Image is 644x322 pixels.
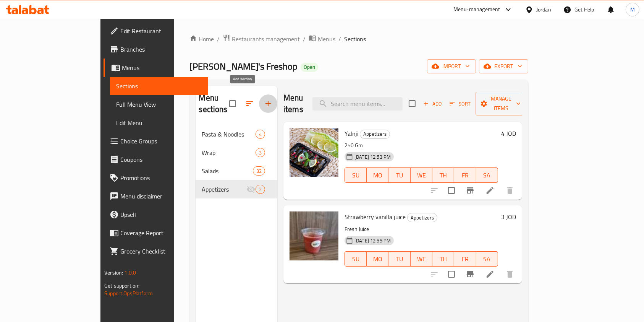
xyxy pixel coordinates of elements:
[367,251,388,267] button: MO
[435,254,451,265] span: TH
[348,170,364,181] span: SU
[501,265,519,283] button: delete
[443,266,460,282] span: Select to update
[420,98,445,110] span: Add item
[445,98,476,110] span: Sort items
[104,132,208,150] a: Choice Groups
[196,180,277,198] div: Appetizers2
[485,186,495,195] a: Edit menu item
[404,96,420,112] span: Select section
[120,173,202,182] span: Promotions
[196,143,277,162] div: Wrap3
[414,170,429,181] span: WE
[104,288,153,298] a: Support.OpsPlatform
[104,150,208,169] a: Coupons
[309,34,335,44] a: Menus
[453,5,500,14] div: Menu-management
[301,63,318,72] div: Open
[501,128,516,139] h6: 4 JOD
[479,170,495,181] span: SA
[196,125,277,143] div: Pasta & Noodles4
[104,242,208,260] a: Grocery Checklist
[433,62,470,71] span: import
[202,130,255,139] span: Pasta & Noodles
[407,213,437,222] div: Appetizers
[120,45,202,54] span: Branches
[630,5,635,14] span: M
[104,22,208,40] a: Edit Restaurant
[476,251,498,267] button: SA
[120,210,202,219] span: Upsell
[351,237,394,244] span: [DATE] 12:55 PM
[411,168,432,183] button: WE
[120,192,202,201] span: Menu disclaimer
[432,251,454,267] button: TH
[202,148,255,157] span: Wrap
[348,254,364,265] span: SU
[104,59,208,77] a: Menus
[116,100,202,109] span: Full Menu View
[120,137,202,146] span: Choice Groups
[199,92,229,115] h2: Menu sections
[408,213,437,222] span: Appetizers
[104,40,208,59] a: Branches
[479,59,528,73] button: export
[435,170,451,181] span: TH
[360,130,390,139] div: Appetizers
[217,34,220,44] li: /
[125,268,136,278] span: 1.0.0
[104,268,123,278] span: Version:
[345,141,498,150] p: 250 Gm
[232,34,300,44] span: Restaurants management
[301,64,318,70] span: Open
[104,224,208,242] a: Coverage Report
[388,168,410,183] button: TU
[448,98,472,110] button: Sort
[120,26,202,36] span: Edit Restaurant
[256,149,265,156] span: 3
[283,92,303,115] h2: Menu items
[427,59,476,73] button: import
[414,254,429,265] span: WE
[422,99,443,108] span: Add
[345,224,498,234] p: Fresh Juice
[345,251,367,267] button: SU
[351,153,394,161] span: [DATE] 12:53 PM
[253,168,265,175] span: 32
[485,270,495,279] a: Edit menu item
[202,185,246,194] div: Appetizers
[411,251,432,267] button: WE
[256,148,265,157] div: items
[454,251,476,267] button: FR
[196,162,277,180] div: Salads32
[536,5,551,14] div: Jordan
[461,181,479,200] button: Branch-specific-item
[189,34,528,44] nav: breadcrumb
[253,166,265,176] div: items
[432,168,454,183] button: TH
[189,58,298,75] span: [PERSON_NAME]'s Freshop
[482,94,521,113] span: Manage items
[256,185,265,194] div: items
[303,34,306,44] li: /
[501,211,516,222] h6: 3 JOD
[104,169,208,187] a: Promotions
[461,265,479,283] button: Branch-specific-item
[457,170,473,181] span: FR
[202,166,252,176] span: Salads
[420,98,445,110] button: Add
[104,205,208,224] a: Upsell
[122,63,202,72] span: Menus
[104,281,139,291] span: Get support on:
[367,168,388,183] button: MO
[501,181,519,200] button: delete
[120,228,202,237] span: Coverage Report
[318,34,335,44] span: Menus
[196,122,277,202] nav: Menu sections
[388,251,410,267] button: TU
[479,254,495,265] span: SA
[345,211,406,223] span: Strawberry vanilla juice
